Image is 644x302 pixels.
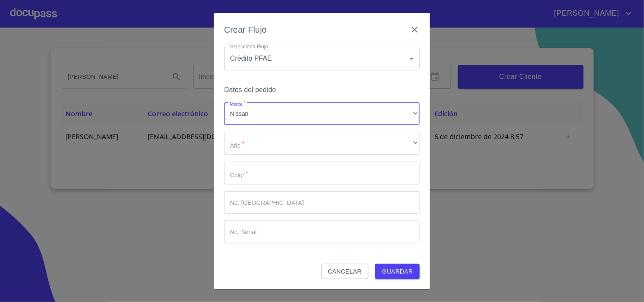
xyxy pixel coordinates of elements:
button: Cancelar [321,264,368,280]
div: Nissan [224,103,420,126]
h6: Crear Flujo [224,23,267,36]
span: Cancelar [328,266,362,277]
span: Guardar [382,266,413,277]
div: ​ [224,132,420,155]
h6: Datos del pedido [224,84,420,96]
div: Crédito PFAE [224,47,420,70]
button: Guardar [375,264,420,280]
